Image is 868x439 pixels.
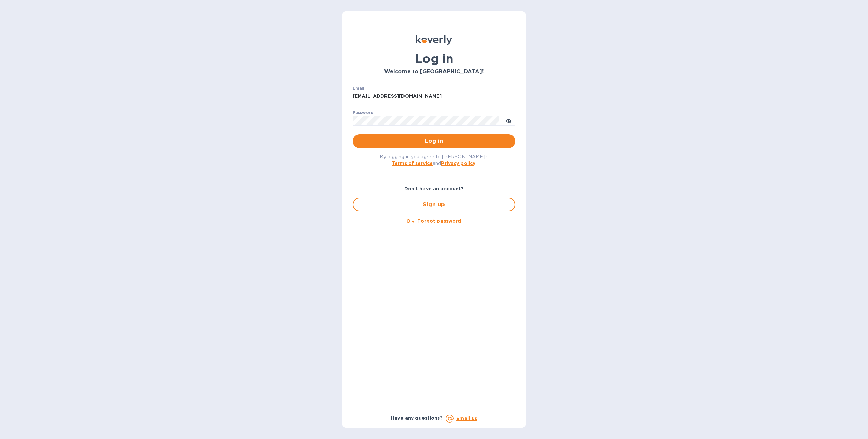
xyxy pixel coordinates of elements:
img: Koverly [416,35,452,45]
button: Sign up [353,198,515,211]
b: Have any questions? [391,415,443,421]
a: Email us [456,416,477,421]
a: Terms of service [392,160,433,166]
button: toggle password visibility [502,114,515,127]
h1: Log in [353,52,515,66]
span: Log in [358,137,510,145]
button: Log in [353,134,515,148]
span: By logging in you agree to [PERSON_NAME]'s and . [380,154,489,166]
b: Don't have an account? [404,186,464,191]
h3: Welcome to [GEOGRAPHIC_DATA]! [353,69,515,75]
input: Enter email address [353,91,515,101]
label: Password [353,111,373,115]
u: Forgot password [417,218,461,224]
a: Privacy policy [441,160,475,166]
span: Sign up [359,201,509,209]
label: Email [353,86,364,90]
